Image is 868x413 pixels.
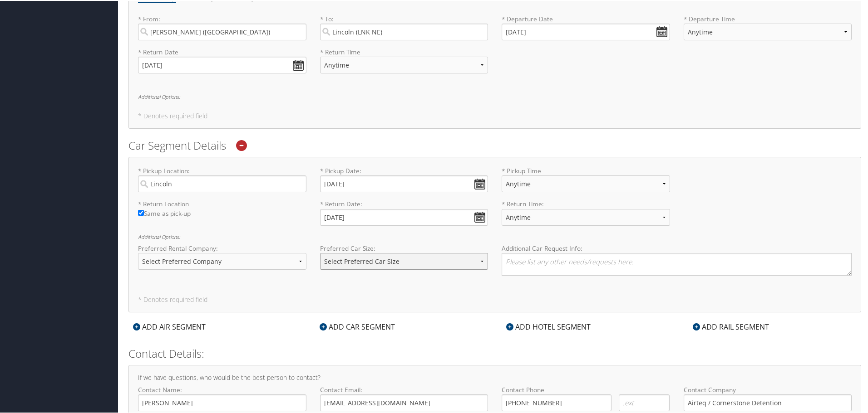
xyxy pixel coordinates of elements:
[138,23,306,39] input: City or Airport Code
[138,233,852,238] h6: Additional Options:
[138,47,306,56] label: * Return Date
[502,321,595,331] div: ADD HOTEL SEGMENT
[138,165,306,191] label: * Pickup Location:
[502,384,670,394] label: Contact Phone
[320,23,488,39] input: City or Airport Code
[138,56,306,73] input: MM/DD/YYYY
[502,175,670,191] select: * Pickup Time
[138,243,306,252] label: Preferred Rental Company:
[502,243,852,252] label: Additional Car Request Info:
[320,14,488,39] label: * To:
[138,209,144,215] input: Same as pick-up
[320,394,488,410] input: Contact Email:
[684,23,852,39] select: * Departure Time
[128,137,861,152] h2: Car Segment Details
[502,23,670,39] input: MM/DD/YYYY
[320,199,488,224] label: * Return Date:
[138,394,306,410] input: Contact Name:
[619,394,670,410] input: .ext
[502,208,670,225] select: * Return Time:
[320,165,488,191] label: * Pickup Date:
[138,208,306,222] label: Same as pick-up
[138,199,306,208] label: * Return Location
[138,112,852,118] h5: * Denotes required field
[320,175,488,191] input: * Pickup Date:
[138,93,852,98] h6: Additional Options:
[128,345,861,360] h2: Contact Details:
[684,14,852,47] label: * Departure Time
[502,14,670,23] label: * Departure Date
[138,374,852,380] h4: If we have questions, who would be the best person to contact?
[138,296,852,302] h5: * Denotes required field
[502,199,670,232] label: * Return Time:
[320,208,488,225] input: * Return Date:
[502,165,670,199] label: * Pickup Time
[320,384,488,410] label: Contact Email:
[320,243,488,252] label: Preferred Car Size:
[138,14,306,39] label: * From:
[138,384,306,410] label: Contact Name:
[684,384,852,410] label: Contact Company
[315,321,399,331] div: ADD CAR SEGMENT
[128,321,210,331] div: ADD AIR SEGMENT
[320,47,488,56] label: * Return Time
[684,394,852,410] input: Contact Company
[688,321,774,331] div: ADD RAIL SEGMENT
